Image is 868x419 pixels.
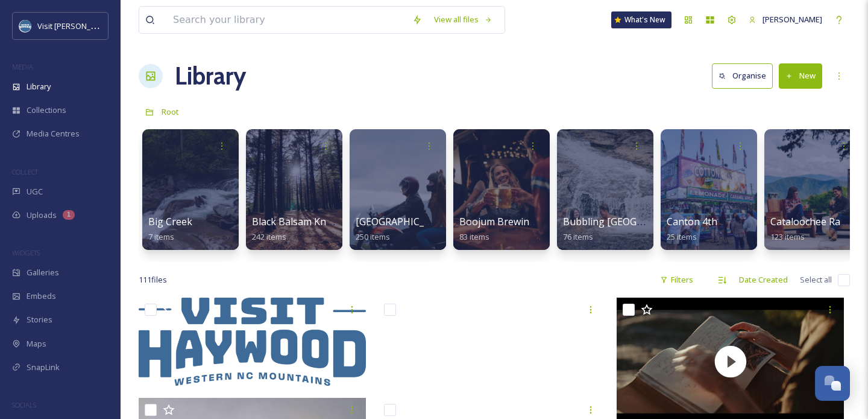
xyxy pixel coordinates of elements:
span: Big Creek [148,215,192,228]
button: New [779,63,822,88]
a: Organise [712,63,779,88]
div: Date Created [733,268,794,292]
span: 76 items [563,231,593,242]
span: 242 items [252,231,286,242]
span: [PERSON_NAME] [763,14,822,25]
span: SOCIALS [12,400,36,409]
div: 1 [63,210,75,220]
span: UGC [27,186,43,197]
span: Select all [800,274,832,286]
img: Visit Haywood Logo_MOUNTAIN BLUE.png [139,298,366,386]
span: Collections [27,104,66,116]
a: What's New [611,11,671,28]
span: 123 items [770,231,805,242]
a: Black Balsam Knob242 items [252,216,338,242]
a: View all files [428,8,498,31]
span: Embeds [27,290,56,302]
button: Organise [712,63,773,88]
a: Root [162,104,179,119]
span: Uploads [27,210,57,221]
span: 250 items [356,231,390,242]
a: Canton 4th25 items [667,216,717,242]
span: Media Centres [27,128,80,139]
input: Search your library [167,7,406,33]
span: Root [162,106,179,117]
span: Black Balsam Knob [252,215,338,228]
span: Maps [27,338,46,350]
img: images.png [19,20,31,32]
span: Visit [PERSON_NAME] [37,20,114,31]
a: Library [175,58,246,94]
button: Open Chat [815,366,850,401]
a: Bubbling [GEOGRAPHIC_DATA]76 items [563,216,704,242]
span: SnapLink [27,362,60,373]
a: [PERSON_NAME] [743,8,828,31]
span: MEDIA [12,62,33,71]
span: 83 items [459,231,489,242]
a: Big Creek7 items [148,216,192,242]
img: Visit Haywood Logo White_120%= WNC.png [378,298,605,386]
a: Cataloochee Ranch123 items [770,216,857,242]
span: 7 items [148,231,174,242]
div: Filters [654,268,699,292]
span: Boojum Brewing Company [459,215,580,228]
span: 111 file s [139,274,167,286]
span: Stories [27,314,52,325]
a: Boojum Brewing Company83 items [459,216,580,242]
span: Canton 4th [667,215,717,228]
span: COLLECT [12,167,38,176]
span: Bubbling [GEOGRAPHIC_DATA] [563,215,704,228]
span: Library [27,81,51,92]
span: 25 items [667,231,697,242]
span: WIDGETS [12,248,40,257]
span: Galleries [27,267,59,278]
a: [GEOGRAPHIC_DATA]250 items [356,216,453,242]
span: Cataloochee Ranch [770,215,857,228]
span: [GEOGRAPHIC_DATA] [356,215,453,228]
